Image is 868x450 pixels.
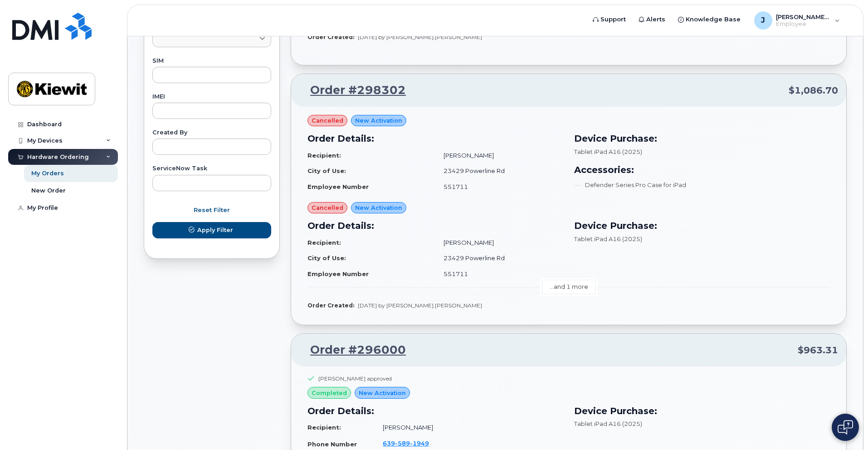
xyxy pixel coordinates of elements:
label: ServiceNow Task [152,166,271,172]
span: Alerts [646,15,665,24]
span: Support [600,15,626,24]
a: Alerts [632,10,672,29]
strong: Phone Number [307,440,357,448]
span: [DATE] by [PERSON_NAME].[PERSON_NAME] [358,302,482,309]
span: New Activation [355,116,402,125]
img: Open chat [838,420,853,435]
span: cancelled [312,116,343,125]
strong: City of Use: [307,167,346,174]
strong: Recipient: [307,152,341,159]
span: completed [312,389,347,397]
span: Knowledge Base [686,15,741,24]
button: Apply Filter [152,222,271,238]
strong: Order Created: [307,34,354,40]
span: 639 [383,440,429,447]
span: $963.31 [798,344,838,357]
strong: Employee Number [307,183,369,190]
td: 551711 [435,266,563,282]
div: Johanna.Wollenhaupt [748,11,846,30]
strong: Recipient: [307,239,341,246]
td: [PERSON_NAME] [435,148,563,163]
td: 23429 Powerline Rd [435,250,563,266]
a: Support [586,10,632,29]
h3: Device Purchase: [574,219,830,232]
a: Order #296000 [299,342,406,358]
strong: Order Created: [307,302,354,309]
span: [DATE] by [PERSON_NAME].[PERSON_NAME] [358,34,482,40]
a: 6395891949 [383,440,440,447]
strong: Employee Number [307,270,369,277]
span: $1,086.70 [789,84,838,97]
label: IMEI [152,94,271,100]
span: J [761,15,765,26]
span: 1949 [410,440,429,447]
span: Tablet iPad A16 (2025) [574,420,642,427]
h3: Device Purchase: [574,132,830,145]
td: [PERSON_NAME] [435,235,563,251]
div: [PERSON_NAME] approved [318,375,392,382]
span: Employee [776,20,830,28]
span: Tablet iPad A16 (2025) [574,235,642,242]
h3: Order Details: [307,132,563,145]
td: 23429 Powerline Rd [435,163,563,179]
span: New Activation [359,389,406,397]
li: Defender Series Pro Case for iPad [574,181,830,189]
h3: Order Details: [307,219,563,232]
span: New Activation [355,203,402,212]
label: SIM [152,58,271,64]
td: 551711 [435,179,563,195]
td: [PERSON_NAME] [375,420,563,435]
span: Tablet iPad A16 (2025) [574,148,642,155]
span: [PERSON_NAME].[PERSON_NAME] [776,13,830,20]
label: Created By [152,130,271,136]
span: 589 [395,440,410,447]
span: Reset Filter [194,206,230,214]
strong: Recipient: [307,424,341,431]
span: cancelled [312,203,343,212]
a: Order #298302 [299,82,406,99]
button: Reset Filter [152,202,271,218]
h3: Device Purchase: [574,404,830,418]
h3: Order Details: [307,404,563,418]
strong: City of Use: [307,254,346,262]
h3: Accessories: [574,163,830,177]
a: Knowledge Base [672,10,747,29]
a: ...and 1 more [542,280,596,294]
span: Apply Filter [197,226,233,234]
